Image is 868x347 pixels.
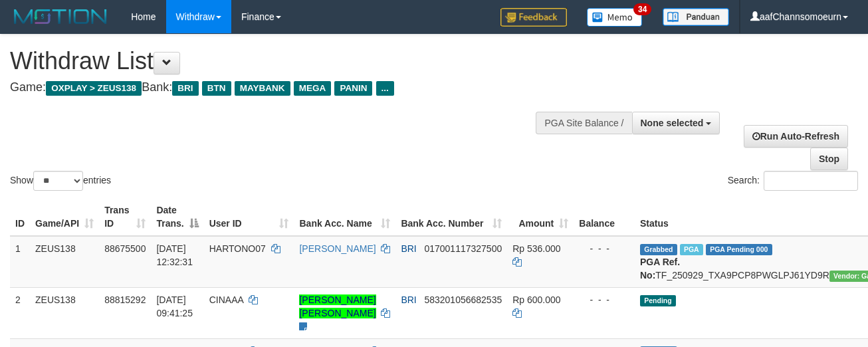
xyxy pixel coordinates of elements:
img: panduan.png [663,8,729,26]
span: 88675500 [104,243,146,254]
span: BRI [172,81,198,96]
span: CINAAA [209,294,243,305]
th: Bank Acc. Number: activate to sort column ascending [395,198,507,236]
button: None selected [632,112,720,134]
span: Marked by aaftrukkakada [680,244,703,255]
span: HARTONO07 [209,243,266,254]
span: Grabbed [640,244,677,255]
div: PGA Site Balance / [536,112,631,134]
h4: Game: Bank: [10,81,566,94]
label: Search: [728,171,858,191]
td: 1 [10,236,30,288]
td: ZEUS138 [30,236,99,288]
h1: Withdraw List [10,48,566,74]
th: Trans ID: activate to sort column ascending [99,198,151,236]
span: 88815292 [104,294,146,305]
img: Button%20Memo.svg [587,8,643,27]
td: 2 [10,287,30,338]
span: BTN [202,81,231,96]
span: BRI [401,294,416,305]
span: None selected [641,118,704,128]
th: User ID: activate to sort column ascending [204,198,294,236]
span: BRI [401,243,416,254]
span: Rp 536.000 [512,243,560,254]
span: MAYBANK [235,81,290,96]
a: [PERSON_NAME] [299,243,376,254]
img: MOTION_logo.png [10,7,111,27]
th: Balance [574,198,635,236]
span: MEGA [294,81,332,96]
span: 34 [633,3,651,15]
th: Amount: activate to sort column ascending [507,198,574,236]
span: Pending [640,295,676,306]
span: PGA Pending [706,244,772,255]
span: Rp 600.000 [512,294,560,305]
th: Game/API: activate to sort column ascending [30,198,99,236]
a: Stop [810,148,848,170]
div: - - - [579,293,629,306]
span: Copy 017001117327500 to clipboard [424,243,502,254]
span: PANIN [334,81,372,96]
img: Feedback.jpg [500,8,567,27]
select: Showentries [33,171,83,191]
th: Date Trans.: activate to sort column descending [151,198,203,236]
a: Run Auto-Refresh [744,125,848,148]
td: ZEUS138 [30,287,99,338]
input: Search: [764,171,858,191]
span: [DATE] 12:32:31 [156,243,193,267]
a: [PERSON_NAME] [PERSON_NAME] [299,294,376,318]
span: ... [376,81,394,96]
label: Show entries [10,171,111,191]
span: OXPLAY > ZEUS138 [46,81,142,96]
span: [DATE] 09:41:25 [156,294,193,318]
div: - - - [579,242,629,255]
th: Bank Acc. Name: activate to sort column ascending [294,198,395,236]
b: PGA Ref. No: [640,257,680,281]
th: ID [10,198,30,236]
span: Copy 583201056682535 to clipboard [424,294,502,305]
